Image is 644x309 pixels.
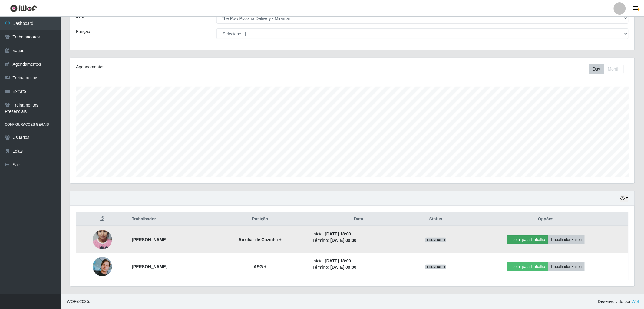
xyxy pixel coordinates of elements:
strong: Auxiliar de Cozinha + [239,237,282,242]
time: [DATE] 18:00 [325,232,351,236]
div: First group [589,64,624,74]
div: Toolbar with button groups [589,64,629,74]
li: Início: [312,258,405,264]
button: Day [589,64,604,74]
time: [DATE] 18:00 [325,258,351,263]
span: AGENDADO [425,265,447,269]
th: Opções [463,212,628,226]
div: Agendamentos [76,64,301,70]
button: Month [604,64,624,74]
img: 1724535532655.jpeg [93,222,112,257]
time: [DATE] 00:00 [330,238,356,243]
span: Desenvolvido por [598,298,639,305]
span: IWOF [65,299,77,304]
li: Término: [312,237,405,244]
label: Função [76,28,90,35]
th: Status [408,212,464,226]
strong: [PERSON_NAME] [132,237,167,242]
li: Término: [312,264,405,271]
span: © 2025 . [65,298,90,305]
button: Trabalhador Faltou [548,235,585,244]
img: CoreUI Logo [10,5,37,12]
th: Data [309,212,408,226]
th: Trabalhador [128,212,211,226]
span: AGENDADO [425,238,447,242]
li: Início: [312,231,405,237]
button: Liberar para Trabalho [507,235,548,244]
th: Posição [211,212,309,226]
img: 1713284102514.jpeg [93,257,112,276]
button: Liberar para Trabalho [507,262,548,271]
strong: ASG + [254,264,266,269]
a: iWof [631,299,639,304]
button: Trabalhador Faltou [548,262,585,271]
time: [DATE] 00:00 [330,265,356,270]
strong: [PERSON_NAME] [132,264,167,269]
